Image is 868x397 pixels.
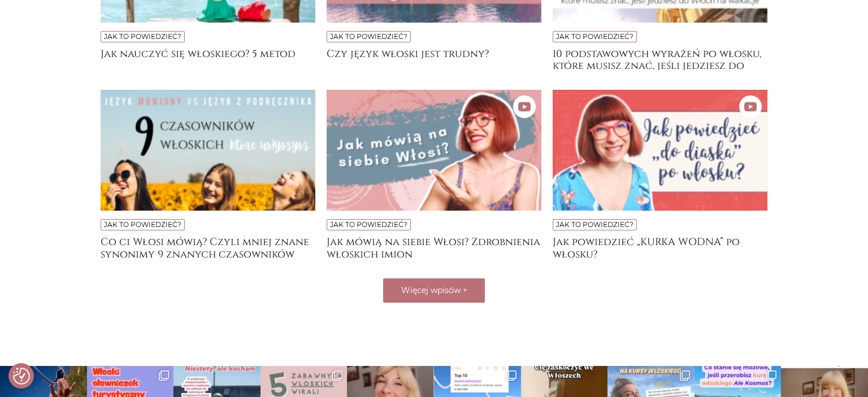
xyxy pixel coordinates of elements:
[553,48,767,71] a: 10 podstawowych wyrażeń po włosku, które musisz znać, jeśli jedziesz do [GEOGRAPHIC_DATA] na wakacje
[104,32,181,41] a: Jak to powiedzieć?
[332,370,342,381] svg: Clone
[401,285,461,295] span: Więcej wpisów
[383,278,485,303] button: Więcej wpisów +
[327,236,541,259] a: Jak mówią na siebie Włosi? Zdrobnienia włoskich imion
[330,220,407,229] a: Jak to powiedzieć?
[680,370,690,381] svg: Clone
[101,48,315,71] a: Jak nauczyć się włoskiego? 5 metod
[13,368,30,385] img: Revisit consent button
[101,236,315,259] a: Co ci Włosi mówią? Czyli mniej znane synonimy 9 znanych czasowników
[327,48,541,71] a: Czy język włoski jest trudny?
[463,285,467,295] span: +
[159,370,169,381] svg: Clone
[553,236,767,259] a: Jak powiedzieć „KURKA WODNA” po włosku?
[13,368,30,385] button: Preferencje co do zgód
[506,370,517,381] svg: Clone
[104,220,181,229] a: Jak to powiedzieć?
[556,32,633,41] a: Jak to powiedzieć?
[766,370,776,381] svg: Clone
[330,32,407,41] a: Jak to powiedzieć?
[556,220,633,229] a: Jak to powiedzieć?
